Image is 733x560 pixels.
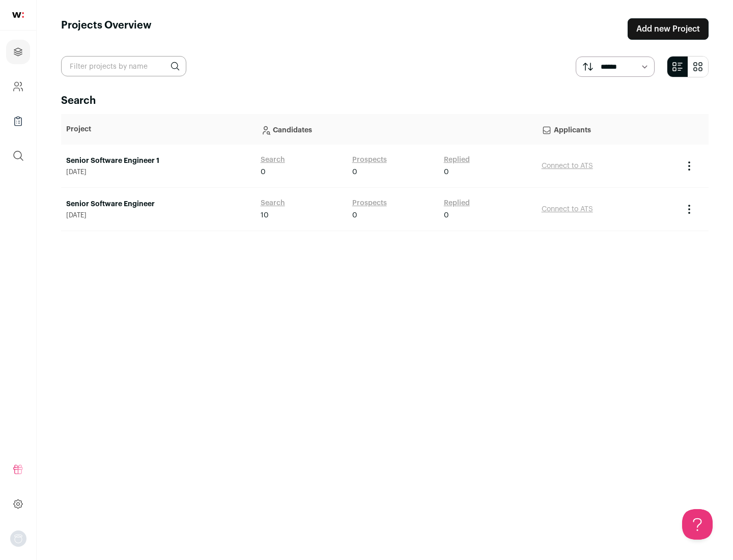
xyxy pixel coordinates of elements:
span: [DATE] [66,168,250,176]
a: Senior Software Engineer [66,199,250,209]
span: [DATE] [66,211,250,219]
p: Project [66,124,250,134]
a: Search [261,155,285,165]
a: Replied [444,155,470,165]
span: 0 [261,167,266,177]
h1: Projects Overview [61,18,152,40]
a: Projects [6,40,30,64]
a: Add new Project [628,18,709,40]
button: Open dropdown [10,530,26,547]
span: 0 [444,167,449,177]
span: 0 [352,167,357,177]
span: 0 [444,210,449,220]
a: Replied [444,198,470,208]
a: Connect to ATS [542,206,593,213]
span: 10 [261,210,269,220]
button: Project Actions [683,203,695,215]
a: Company Lists [6,109,30,133]
iframe: Help Scout Beacon - Open [682,509,713,540]
a: Senior Software Engineer 1 [66,156,250,166]
button: Project Actions [683,160,695,172]
a: Prospects [352,155,387,165]
span: 0 [352,210,357,220]
a: Company and ATS Settings [6,74,30,99]
img: wellfound-shorthand-0d5821cbd27db2630d0214b213865d53afaa358527fdda9d0ea32b1df1b89c2c.svg [12,12,24,18]
a: Prospects [352,198,387,208]
input: Filter projects by name [61,56,186,76]
p: Candidates [261,119,531,139]
img: nopic.png [10,530,26,547]
p: Applicants [542,119,673,139]
a: Connect to ATS [542,162,593,170]
a: Search [261,198,285,208]
h2: Search [61,94,709,108]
